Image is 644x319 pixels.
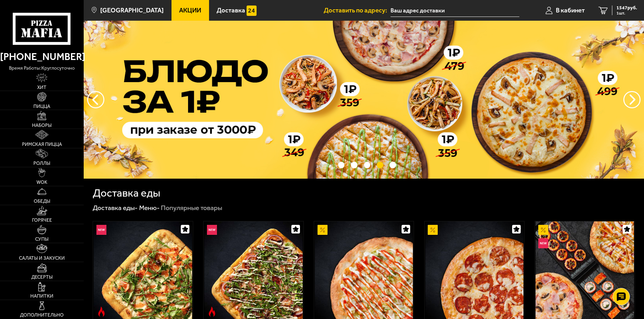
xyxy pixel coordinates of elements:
span: Дополнительно [20,313,64,318]
img: Острое блюдо [207,307,217,317]
button: точки переключения [377,162,383,168]
img: Акционный [538,225,548,235]
span: 1547 руб. [616,6,637,10]
h1: Доставка еды [93,188,160,198]
span: Горячее [32,218,52,223]
img: Острое блюдо [96,307,106,317]
span: WOK [37,180,47,185]
span: Хит [37,85,46,90]
img: Акционный [318,225,328,235]
span: Обеды [34,199,50,204]
img: Новинка [96,225,106,235]
span: 1 шт. [616,11,637,15]
span: [GEOGRAPHIC_DATA] [100,7,164,14]
button: предыдущий [623,91,641,108]
input: Ваш адрес доставки [391,4,519,17]
img: 15daf4d41897b9f0e9f617042186c801.svg [247,6,257,16]
a: Меню- [139,204,160,212]
span: Напитки [30,294,53,299]
a: Доставка еды- [93,204,138,212]
span: Десерты [31,275,53,280]
span: Пицца [33,104,50,109]
img: Акционный [428,225,438,235]
span: Супы [35,237,49,242]
span: Акции [179,7,201,14]
button: точки переключения [389,162,396,168]
span: В кабинет [556,7,585,14]
span: Роллы [33,161,50,166]
span: Салаты и закуски [19,256,65,261]
div: Популярные товары [161,203,222,212]
span: Наборы [32,123,52,128]
img: Новинка [207,225,217,235]
button: точки переключения [364,162,371,168]
span: Римская пицца [22,142,62,147]
span: Доставить по адресу: [324,7,391,14]
button: точки переключения [351,162,357,168]
button: следующий [87,91,104,108]
span: Доставка [217,7,245,14]
button: точки переключения [338,162,345,168]
img: Новинка [538,238,548,248]
span: Санкт-Петербург, Пушкинский район, посёлок Шушары, территория Славянка, Ростовская улица, 19/3 [391,4,519,17]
